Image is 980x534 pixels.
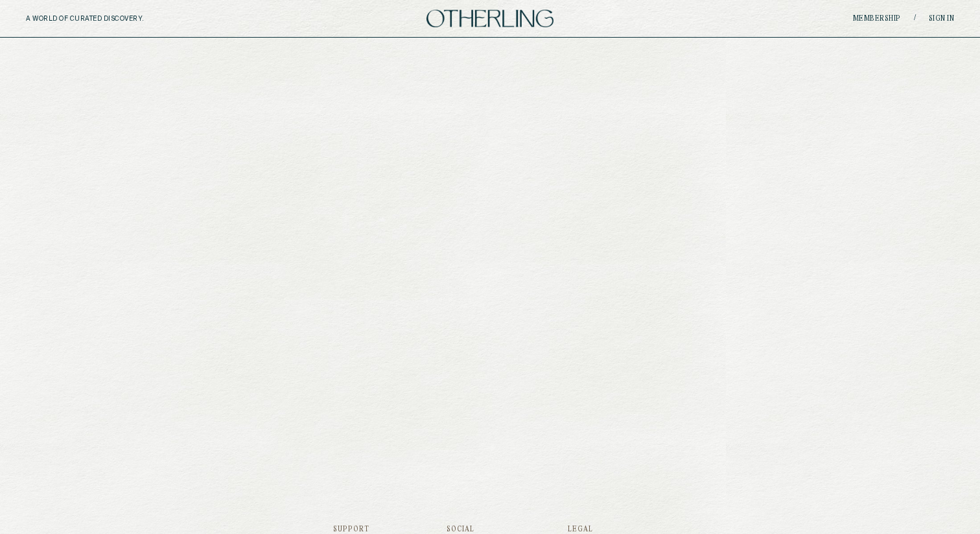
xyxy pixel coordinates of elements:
[853,15,901,23] a: Membership
[929,15,955,23] a: Sign in
[26,15,200,23] h5: A WORLD OF CURATED DISCOVERY.
[333,526,369,533] h3: Support
[426,10,554,27] img: logo
[568,526,647,533] h3: Legal
[914,14,916,23] span: /
[447,526,491,533] h3: Social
